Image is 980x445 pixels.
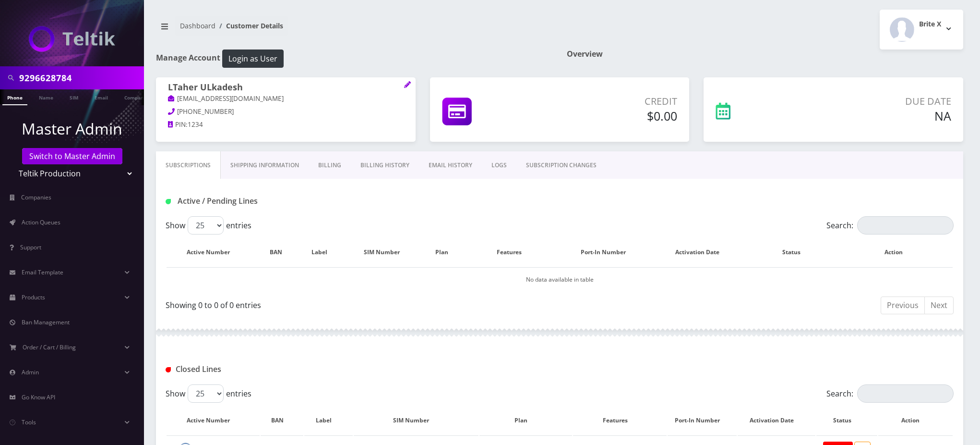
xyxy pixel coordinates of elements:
[546,109,678,123] h5: $0.00
[354,407,479,434] th: SIM Number: activate to sort column ascending
[880,10,963,49] button: Brite X
[22,368,39,376] span: Admin
[826,216,954,235] label: Search:
[479,407,572,434] th: Plan: activate to sort column ascending
[567,49,963,59] h1: Overview
[668,407,737,434] th: Port-In Number: activate to sort column ascending
[34,89,58,104] a: Name
[21,193,51,201] span: Companies
[20,243,41,251] span: Support
[166,216,251,235] label: Show entries
[562,238,654,266] th: Port-In Number: activate to sort column ascending
[215,21,283,31] li: Customer Details
[351,151,419,179] a: Billing History
[857,384,954,403] input: Search:
[304,407,352,434] th: Label: activate to sort column ascending
[22,293,45,301] span: Products
[816,407,877,434] th: Status: activate to sort column ascending
[29,26,115,52] img: Teltik Production
[881,297,925,314] a: Previous
[261,238,300,266] th: BAN: activate to sort column ascending
[516,151,606,179] a: SUBSCRIPTION CHANGES
[221,151,309,179] a: Shipping Information
[167,407,260,434] th: Active Number: activate to sort column descending
[302,238,347,266] th: Label: activate to sort column ascending
[166,367,171,372] img: Closed Lines
[188,384,224,403] select: Showentries
[22,318,70,326] span: Ban Management
[22,148,122,164] a: Switch to Master Admin
[857,216,954,235] input: Search:
[22,268,63,276] span: Email Template
[220,52,284,63] a: Login as User
[168,120,188,130] a: PIN:
[482,151,516,179] a: LOGS
[156,49,552,68] h1: Manage Account
[799,109,951,123] h5: NA
[23,343,76,351] span: Order / Cart / Billing
[156,16,552,43] nav: breadcrumb
[188,216,224,235] select: Showentries
[166,199,171,204] img: Active / Pending Lines
[188,120,203,129] span: 1234
[120,89,152,104] a: Company
[309,151,351,179] a: Billing
[22,218,60,226] span: Action Queues
[419,151,482,179] a: EMAIL HISTORY
[156,151,221,179] a: Subscriptions
[738,407,816,434] th: Activation Date: activate to sort column ascending
[167,238,260,266] th: Active Number: activate to sort column ascending
[261,407,303,434] th: BAN: activate to sort column ascending
[180,21,215,30] a: Dashboard
[65,89,83,104] a: SIM
[655,238,749,266] th: Activation Date: activate to sort column ascending
[546,94,678,109] p: Credit
[924,297,954,314] a: Next
[347,238,426,266] th: SIM Number: activate to sort column ascending
[90,89,113,104] a: Email
[22,393,55,401] span: Go Know API
[166,197,418,206] h1: Active / Pending Lines
[168,94,284,104] a: [EMAIL_ADDRESS][DOMAIN_NAME]
[467,238,561,266] th: Features: activate to sort column ascending
[799,94,951,109] p: Due Date
[19,69,142,87] input: Search in Company
[168,82,404,94] h1: LTaher ULkadesh
[166,384,251,403] label: Show entries
[427,238,466,266] th: Plan: activate to sort column ascending
[177,107,234,116] span: [PHONE_NUMBER]
[167,267,953,292] td: No data available in table
[22,418,36,426] span: Tools
[573,407,666,434] th: Features: activate to sort column ascending
[222,49,284,68] button: Login as User
[919,20,941,28] h2: Brite X
[166,365,418,374] h1: Closed Lines
[750,238,843,266] th: Status: activate to sort column ascending
[878,407,953,434] th: Action : activate to sort column ascending
[166,296,552,311] div: Showing 0 to 0 of 0 entries
[844,238,953,266] th: Action: activate to sort column ascending
[826,384,954,403] label: Search:
[2,89,27,105] a: Phone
